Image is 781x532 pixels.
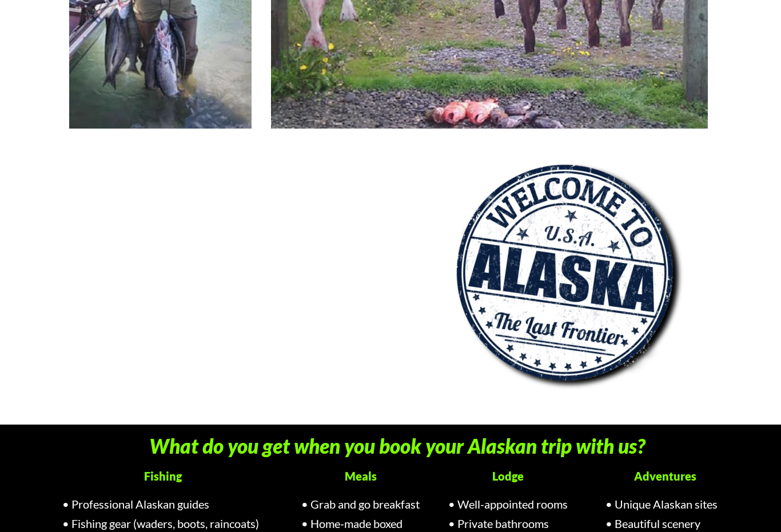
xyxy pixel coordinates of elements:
iframe: SNTV 2015 Vol 2 Crooked Creek 002 [121,145,475,397]
span: Private bathrooms [457,517,549,530]
h3: Lodge [480,469,535,483]
h3: Fishing [136,469,190,483]
h3: Adventures [632,469,699,483]
span: Beautiful scenery [615,517,700,530]
span: Fishing gear (waders, boots, raincoats) [71,517,259,530]
h3: Meals [333,469,388,483]
span: Unique Alaskan sites [615,497,718,511]
h5: What do you get when you book your Alaskan trip with us? [70,433,724,459]
span: Professional Alaskan guides [71,497,209,511]
img: Alaska Last Frontier Badge [425,133,704,412]
span: Well-appointed rooms [457,497,568,511]
span: Grab and go breakfast [310,497,420,511]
